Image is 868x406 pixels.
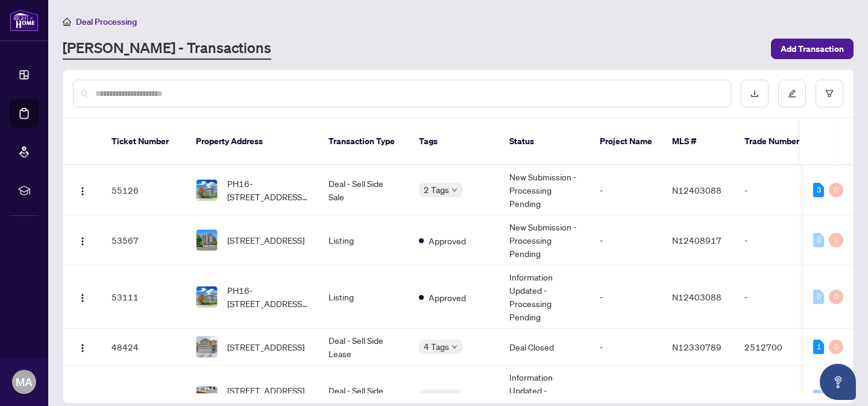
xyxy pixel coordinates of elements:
[813,233,824,247] div: 0
[590,118,662,165] th: Project Name
[500,165,590,215] td: New Submission - Processing Pending
[672,392,722,402] span: N12327369
[500,118,590,165] th: Status
[500,265,590,329] td: Information Updated - Processing Pending
[778,80,806,107] button: edit
[73,287,92,306] button: Logo
[227,233,304,247] span: [STREET_ADDRESS]
[829,290,843,304] div: 0
[813,340,824,354] div: 1
[500,215,590,265] td: New Submission - Processing Pending
[672,291,722,302] span: N12403088
[197,230,217,250] img: thumbnail-img
[10,9,39,31] img: logo
[227,340,304,354] span: [STREET_ADDRESS]
[813,183,824,197] div: 3
[102,165,186,215] td: 55126
[76,16,137,27] span: Deal Processing
[590,165,662,215] td: -
[102,329,186,366] td: 48424
[750,89,759,98] span: download
[227,177,309,203] span: PH16-[STREET_ADDRESS][PERSON_NAME]
[319,118,409,165] th: Transaction Type
[829,340,843,354] div: 0
[735,329,819,366] td: 2512700
[429,234,466,247] span: Approved
[735,165,819,215] td: -
[78,186,87,196] img: Logo
[409,118,500,165] th: Tags
[73,180,92,200] button: Logo
[73,230,92,250] button: Logo
[319,165,409,215] td: Deal - Sell Side Sale
[590,265,662,329] td: -
[829,183,843,197] div: 0
[813,390,824,404] div: 0
[197,287,217,307] img: thumbnail-img
[429,291,466,304] span: Approved
[451,187,458,193] span: down
[735,265,819,329] td: -
[451,344,458,350] span: down
[186,118,319,165] th: Property Address
[590,215,662,265] td: -
[672,185,722,195] span: N12403088
[672,235,722,246] span: N12408917
[227,284,309,310] span: PH16-[STREET_ADDRESS][PERSON_NAME]
[500,329,590,366] td: Deal Closed
[829,233,843,247] div: 0
[424,340,449,354] span: 4 Tags
[590,329,662,366] td: -
[78,236,87,246] img: Logo
[825,89,834,98] span: filter
[816,80,843,107] button: filter
[63,38,271,60] a: [PERSON_NAME] - Transactions
[662,118,735,165] th: MLS #
[102,215,186,265] td: 53567
[672,341,722,352] span: N12330789
[78,343,87,353] img: Logo
[424,390,449,404] span: 2 Tags
[735,215,819,265] td: -
[771,39,854,59] button: Add Transaction
[781,39,844,59] span: Add Transaction
[319,329,409,366] td: Deal - Sell Side Lease
[73,337,92,357] button: Logo
[197,180,217,200] img: thumbnail-img
[735,118,819,165] th: Trade Number
[319,215,409,265] td: Listing
[197,337,217,357] img: thumbnail-img
[78,293,87,303] img: Logo
[319,265,409,329] td: Listing
[102,118,186,165] th: Ticket Number
[16,373,33,390] span: MA
[788,89,796,98] span: edit
[102,265,186,329] td: 53111
[424,183,449,197] span: 2 Tags
[813,290,824,304] div: 0
[820,364,856,400] button: Open asap
[741,80,769,107] button: download
[63,17,71,26] span: home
